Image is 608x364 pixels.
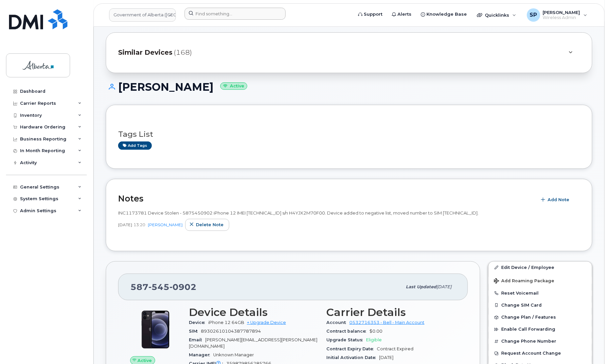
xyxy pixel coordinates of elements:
[118,222,132,228] span: [DATE]
[189,320,208,325] span: Device
[353,8,387,21] a: Support
[522,8,592,22] div: Susannah Parlee
[189,352,213,357] span: Manager
[247,320,286,325] a: + Upgrade Device
[185,8,286,20] input: Find something...
[118,141,152,150] a: Add tags
[213,352,254,357] span: Unknown Manager
[189,329,201,334] span: SIM
[416,8,472,21] a: Knowledge Base
[406,284,436,289] span: Last updated
[489,299,592,311] button: Change SIM Card
[489,274,592,287] button: Add Roaming Package
[138,357,152,364] span: Active
[326,355,379,360] span: Initial Activation Date
[501,327,555,332] span: Enable Call Forwarding
[185,219,229,231] button: Delete note
[379,355,393,360] span: [DATE]
[118,48,173,57] span: Similar Devices
[489,311,592,323] button: Change Plan / Features
[135,310,176,350] img: iPhone_12.jpg
[174,48,192,57] span: (168)
[377,346,413,351] span: Contract Expired
[133,222,145,228] span: 13:20
[349,320,424,325] a: 0532716353 - Bell - Main Account
[489,287,592,299] button: Reset Voicemail
[530,11,537,19] span: SP
[489,347,592,359] button: Request Account Change
[548,197,569,203] span: Add Note
[485,12,509,18] span: Quicklinks
[543,15,580,20] span: Wireless Admin
[489,262,592,274] a: Edit Device / Employee
[148,222,183,227] a: [PERSON_NAME]
[387,8,416,21] a: Alerts
[109,8,176,22] a: Government of Alberta (GOA)
[494,278,554,285] span: Add Roaming Package
[489,323,592,335] button: Enable Call Forwarding
[208,320,244,325] span: iPhone 12 64GB
[501,315,556,320] span: Change Plan / Features
[201,329,261,334] span: 89302610104387787894
[326,346,377,351] span: Contract Expiry Date
[537,194,575,206] button: Add Note
[543,10,580,15] span: [PERSON_NAME]
[397,11,411,18] span: Alerts
[472,8,521,22] div: Quicklinks
[369,329,382,334] span: $0.00
[326,320,349,325] span: Account
[364,11,382,18] span: Support
[436,284,451,289] span: [DATE]
[366,337,382,342] span: Eligible
[220,82,247,90] small: Active
[326,329,369,334] span: Contract balance
[326,337,366,342] span: Upgrade Status
[118,130,580,138] h3: Tags List
[196,222,224,228] span: Delete note
[106,81,592,93] h1: [PERSON_NAME]
[326,306,456,318] h3: Carrier Details
[189,337,205,342] span: Email
[130,282,197,292] span: 587
[426,11,467,18] span: Knowledge Base
[118,210,479,216] span: INC1173781 Device Stolen - 5875450902 iPhone 12 IMEI [TECHNICAL_ID] s/n H4YJX2M70F00. Device adde...
[170,282,197,292] span: 0902
[148,282,170,292] span: 545
[189,337,317,348] span: [PERSON_NAME][EMAIL_ADDRESS][PERSON_NAME][DOMAIN_NAME]
[118,194,534,204] h2: Notes
[189,306,318,318] h3: Device Details
[489,335,592,347] button: Change Phone Number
